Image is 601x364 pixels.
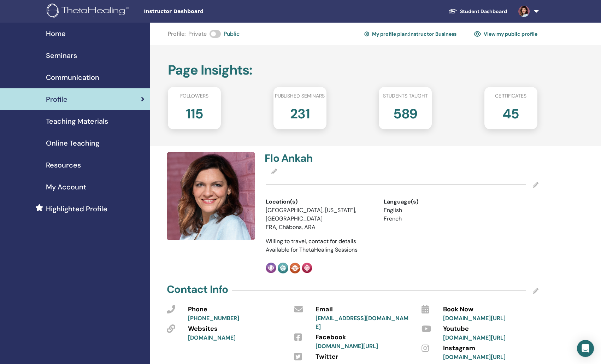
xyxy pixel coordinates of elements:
span: Instagram [443,344,475,353]
span: Book Now [443,305,473,314]
span: Seminars [46,50,77,61]
span: Available for ThetaHealing Sessions [266,246,358,253]
span: Youtube [443,324,469,334]
span: Published seminars [275,92,325,100]
span: Private [188,30,207,38]
img: default.jpg [518,6,530,17]
li: English [384,206,491,215]
a: [EMAIL_ADDRESS][DOMAIN_NAME] [316,315,408,330]
span: Phone [188,305,207,314]
span: Facebook [316,333,346,342]
a: My profile plan:Instructor Business [364,28,456,40]
span: Communication [46,72,99,83]
h2: 231 [290,102,310,122]
a: [DOMAIN_NAME][URL] [443,315,506,322]
a: [DOMAIN_NAME][URL] [443,334,506,341]
div: Open Intercom Messenger [577,340,594,357]
span: Followers [180,92,208,100]
img: cog.svg [364,30,369,37]
img: default.jpg [167,152,255,240]
a: [PHONE_NUMBER] [188,315,239,322]
img: logo.png [47,4,131,19]
span: Resources [46,160,81,170]
span: Willing to travel, contact for details [266,237,356,245]
a: [DOMAIN_NAME] [188,334,236,341]
span: Teaching Materials [46,116,108,127]
a: [DOMAIN_NAME][URL] [316,342,378,350]
span: My Account [46,182,86,192]
span: Twitter [316,352,338,362]
img: graduation-cap-white.svg [449,8,457,14]
h2: 115 [186,102,203,122]
a: Student Dashboard [443,5,513,18]
h2: Page Insights : [168,62,537,78]
h4: Flo Ankah [265,152,398,165]
span: Online Teaching [46,138,99,148]
h4: Contact Info [167,283,228,296]
a: [DOMAIN_NAME][URL] [443,353,506,361]
h2: 45 [502,102,519,122]
span: Certificates [495,92,526,100]
img: eye.svg [474,31,481,37]
li: [GEOGRAPHIC_DATA], [US_STATE], [GEOGRAPHIC_DATA] [266,206,373,223]
span: Instructor Dashboard [144,8,250,15]
span: Email [316,305,333,314]
span: Public [224,30,240,38]
li: French [384,215,491,223]
span: Location(s) [266,198,297,206]
span: Profile : [168,30,185,38]
a: View my public profile [474,28,537,40]
h2: 589 [393,102,417,122]
li: FRA, Châbons, ARA [266,223,373,231]
span: Highlighted Profile [46,204,107,214]
span: Websites [188,324,218,334]
div: Language(s) [384,198,491,206]
span: Profile [46,94,67,105]
span: Home [46,28,66,39]
span: Students taught [383,92,428,100]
